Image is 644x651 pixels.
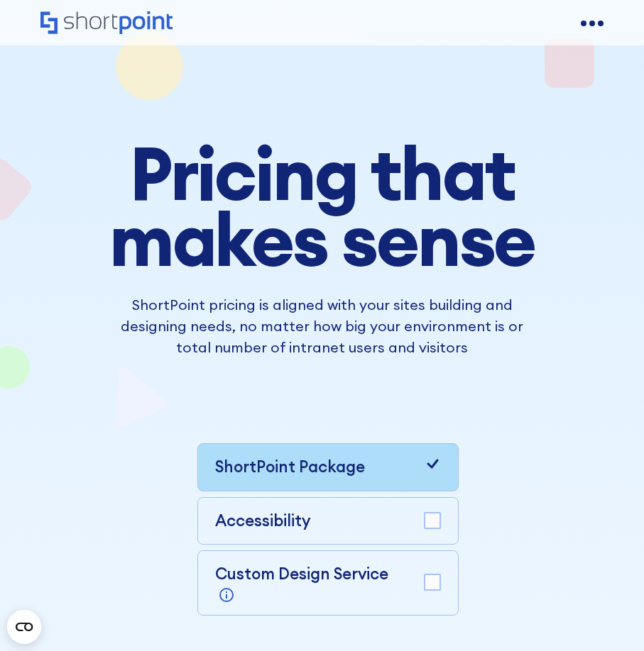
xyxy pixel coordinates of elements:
iframe: Chat Widget [573,583,644,651]
button: Open CMP widget [7,610,41,644]
p: Accessibility [215,509,311,533]
a: Home [40,11,173,35]
p: ShortPoint pricing is aligned with your sites building and designing needs, no matter how big you... [109,294,535,358]
h1: Pricing that makes sense [40,140,604,272]
p: Custom Design Service [215,564,388,584]
p: ShortPoint Package [215,455,365,479]
a: open menu [581,12,604,35]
